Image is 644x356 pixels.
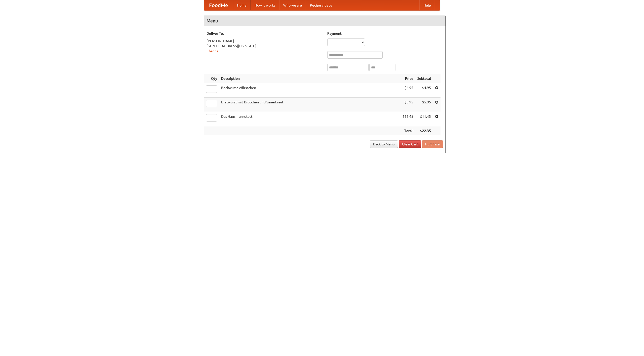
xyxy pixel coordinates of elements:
[419,0,435,10] a: Help
[219,98,400,112] td: Bratwurst mit Brötchen und Sauerkraut
[327,31,443,36] h5: Payment:
[207,31,322,36] h5: Deliver To:
[370,140,398,148] a: Back to Menu
[415,74,433,83] th: Subtotal
[415,126,433,136] th: $22.35
[400,74,415,83] th: Price
[207,38,322,44] div: [PERSON_NAME]
[422,140,443,148] button: Purchase
[219,112,400,126] td: Das Hausmannskost
[204,74,219,83] th: Qty
[415,83,433,98] td: $4.95
[399,140,421,148] a: Clear Cart
[400,126,415,136] th: Total:
[219,74,400,83] th: Description
[219,83,400,98] td: Bockwurst Würstchen
[207,44,322,49] div: [STREET_ADDRESS][US_STATE]
[400,83,415,98] td: $4.95
[207,49,219,53] a: Change
[400,112,415,126] td: $11.45
[233,0,251,10] a: Home
[415,112,433,126] td: $11.45
[251,0,279,10] a: How it works
[400,98,415,112] td: $5.95
[204,16,446,26] h4: Menu
[279,0,306,10] a: Who we are
[306,0,336,10] a: Recipe videos
[204,0,233,10] a: FoodMe
[415,98,433,112] td: $5.95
